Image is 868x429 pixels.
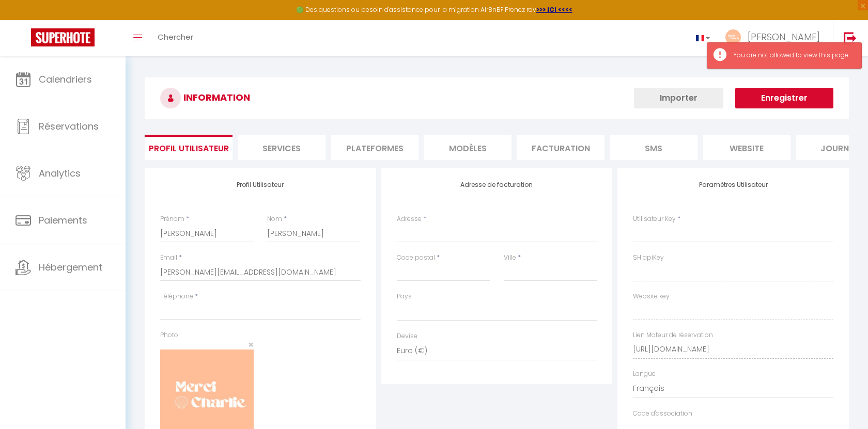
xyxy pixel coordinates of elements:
label: Code postal [397,253,435,263]
span: Chercher [158,31,193,42]
a: Chercher [150,20,201,56]
li: website [703,135,791,160]
span: Calendriers [39,73,92,86]
label: Photo [160,330,178,340]
h4: Paramètres Utilisateur [633,181,833,188]
img: ... [725,29,741,45]
span: Hébergement [39,261,102,274]
li: Services [238,135,326,160]
label: Langue [633,369,656,379]
button: Enregistrer [735,88,833,108]
button: Importer [634,88,723,108]
button: Close [248,340,254,349]
img: logout [844,31,857,44]
label: Pays [397,292,412,301]
label: Lien Moteur de réservation [633,330,713,340]
div: You are not allowed to view this page [733,51,851,60]
a: >>> ICI <<<< [536,5,572,14]
li: Profil Utilisateur [145,135,233,160]
label: Email [160,253,177,263]
label: Utilisateur Key [633,214,676,224]
span: × [248,338,254,351]
span: Analytics [39,167,81,180]
h3: INFORMATION [145,77,849,119]
li: SMS [610,135,698,160]
label: Website key [633,292,670,301]
span: [PERSON_NAME] [748,30,820,43]
label: Adresse [397,214,422,224]
img: Super Booking [31,28,95,46]
h4: Profil Utilisateur [160,181,361,188]
label: Devise [397,331,417,341]
h4: Adresse de facturation [397,181,597,188]
li: Facturation [517,135,605,160]
label: Nom [267,214,282,224]
li: Plateformes [331,135,419,160]
label: Ville [504,253,516,263]
span: Réservations [39,120,99,133]
label: SH apiKey [633,253,664,263]
a: ... [PERSON_NAME] [718,20,833,56]
span: Paiements [39,214,87,227]
label: Prénom [160,214,184,224]
label: Téléphone [160,292,193,301]
li: MODÈLES [424,135,512,160]
label: Code d'association [633,409,692,419]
